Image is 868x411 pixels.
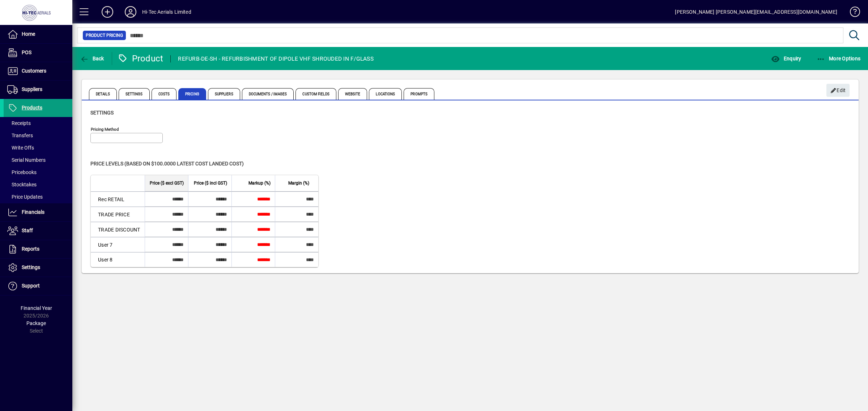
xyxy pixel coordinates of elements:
[78,52,106,65] button: Back
[248,179,271,187] span: Markup (%)
[7,169,37,175] span: Pricebooks
[80,56,104,61] span: Back
[7,182,37,187] span: Stocktakes
[4,240,72,258] a: Reports
[22,31,35,37] span: Home
[91,207,145,222] td: TRADE PRICE
[830,85,846,96] span: Edit
[86,32,123,39] span: Product Pricing
[152,88,177,100] span: Costs
[22,264,40,270] span: Settings
[675,6,837,18] div: [PERSON_NAME] [PERSON_NAME][EMAIL_ADDRESS][DOMAIN_NAME]
[22,49,31,55] span: POS
[338,88,367,100] span: Website
[90,161,244,166] span: Price levels (based on $100.0000 Latest cost landed cost)
[4,25,72,43] a: Home
[208,88,240,100] span: Suppliers
[142,6,191,18] div: Hi-Tec Aerials Limited
[7,120,31,126] span: Receipts
[295,88,336,100] span: Custom Fields
[4,142,72,154] a: Write Offs
[90,110,114,116] span: Settings
[118,53,163,64] div: Product
[22,68,46,74] span: Customers
[91,237,145,252] td: User 7
[22,86,42,92] span: Suppliers
[4,259,72,277] a: Settings
[119,5,142,18] button: Profile
[119,88,150,100] span: Settings
[4,44,72,62] a: POS
[4,154,72,166] a: Serial Numbers
[22,105,42,111] span: Products
[22,228,33,233] span: Staff
[89,88,117,100] span: Details
[22,246,39,252] span: Reports
[72,52,112,65] app-page-header-button: Back
[7,145,34,151] span: Write Offs
[91,252,145,267] td: User 8
[4,117,72,129] a: Receipts
[150,179,184,187] span: Price ($ excl GST)
[4,277,72,295] a: Support
[4,81,72,99] a: Suppliers
[4,191,72,203] a: Price Updates
[771,56,801,61] span: Enquiry
[4,203,72,221] a: Financials
[91,127,119,132] mat-label: Pricing method
[178,88,206,100] span: Pricing
[21,305,52,311] span: Financial Year
[22,283,40,289] span: Support
[91,222,145,237] td: TRADE DISCOUNT
[844,1,859,25] a: Knowledge Base
[26,320,46,326] span: Package
[7,157,46,163] span: Serial Numbers
[4,62,72,80] a: Customers
[369,88,402,100] span: Locations
[815,52,863,65] button: More Options
[242,88,294,100] span: Documents / Images
[91,191,145,207] td: Rec RETAIL
[404,88,434,100] span: Prompts
[7,194,43,200] span: Price Updates
[4,222,72,240] a: Staff
[96,5,119,18] button: Add
[769,52,803,65] button: Enquiry
[22,209,44,215] span: Financials
[7,133,33,138] span: Transfers
[178,53,374,65] div: REFURB-DE-SH - REFURBISHMENT OF DIPOLE VHF SHROUDED IN F/GLASS
[4,178,72,191] a: Stocktakes
[4,166,72,178] a: Pricebooks
[288,179,309,187] span: Margin (%)
[194,179,227,187] span: Price ($ incl GST)
[4,129,72,142] a: Transfers
[817,56,861,61] span: More Options
[826,84,850,97] button: Edit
